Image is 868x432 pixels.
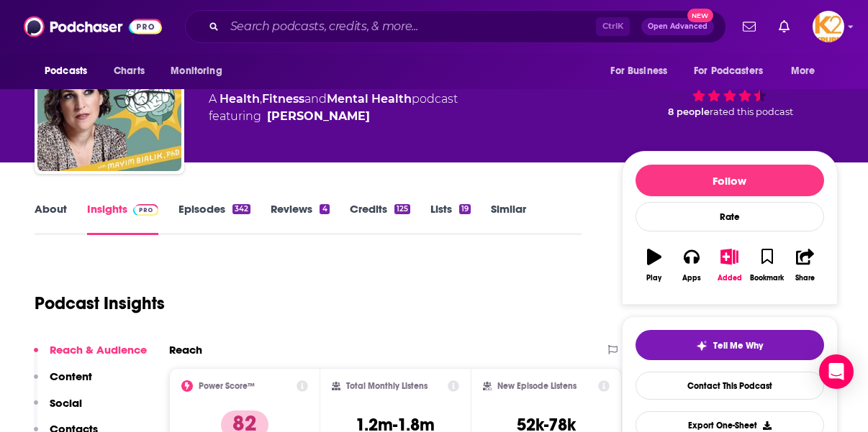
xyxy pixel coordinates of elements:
[104,58,153,85] a: Charts
[646,274,661,282] div: Play
[819,354,854,389] div: Open Intercom Messenger
[262,92,304,106] a: Fitness
[34,369,92,396] button: Content
[497,381,577,391] h2: New Episode Listens
[209,91,458,125] div: A podcast
[50,343,147,357] p: Reach & Audience
[636,330,824,360] button: tell me why sparkleTell Me Why
[304,92,327,106] span: and
[35,202,67,235] a: About
[35,58,106,85] button: open menu
[34,396,82,423] button: Social
[45,61,87,81] span: Podcasts
[271,202,329,235] a: Reviews4
[37,27,181,171] img: Mayim Bialik's Breakdown
[327,92,412,106] a: Mental Health
[737,14,761,39] a: Show notifications dropdown
[773,14,795,39] a: Show notifications dropdown
[636,239,673,291] button: Play
[346,381,428,391] h2: Total Monthly Listens
[35,293,165,314] h1: Podcast Insights
[636,202,824,231] div: Rate
[673,239,710,291] button: Apps
[648,23,707,30] span: Open Advanced
[320,204,329,214] div: 4
[668,106,710,117] span: 8 people
[710,239,748,291] button: Added
[596,17,630,36] span: Ctrl K
[430,202,471,235] a: Lists19
[459,204,471,214] div: 19
[687,9,713,22] span: New
[232,204,250,214] div: 342
[50,369,92,383] p: Content
[34,343,147,369] button: Reach & Audience
[682,274,701,282] div: Apps
[24,13,162,40] img: Podchaser - Follow, Share and Rate Podcasts
[133,204,158,216] img: Podchaser Pro
[50,396,82,410] p: Social
[610,61,667,81] span: For Business
[718,274,742,282] div: Added
[713,340,763,351] span: Tell Me Why
[220,92,260,106] a: Health
[813,11,844,42] span: Logged in as K2Krupp
[694,61,763,81] span: For Podcasters
[696,340,707,351] img: tell me why sparkle
[161,58,240,85] button: open menu
[600,58,685,85] button: open menu
[209,108,458,125] span: featuring
[795,274,815,282] div: Share
[114,61,145,81] span: Charts
[813,11,844,42] button: Show profile menu
[750,274,784,282] div: Bookmark
[185,10,726,43] div: Search podcasts, credits, & more...
[225,15,596,38] input: Search podcasts, credits, & more...
[260,92,262,106] span: ,
[178,202,250,235] a: Episodes342
[684,58,784,85] button: open menu
[87,202,158,235] a: InsightsPodchaser Pro
[394,204,410,214] div: 125
[791,61,815,81] span: More
[749,239,786,291] button: Bookmark
[641,18,714,35] button: Open AdvancedNew
[636,165,824,196] button: Follow
[169,343,202,357] h2: Reach
[786,239,823,291] button: Share
[350,202,410,235] a: Credits125
[199,381,255,391] h2: Power Score™
[781,58,833,85] button: open menu
[491,202,526,235] a: Similar
[267,108,370,125] a: Mayim Bialik
[813,11,844,42] img: User Profile
[710,106,793,117] span: rated this podcast
[636,372,824,400] a: Contact This Podcast
[171,61,222,81] span: Monitoring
